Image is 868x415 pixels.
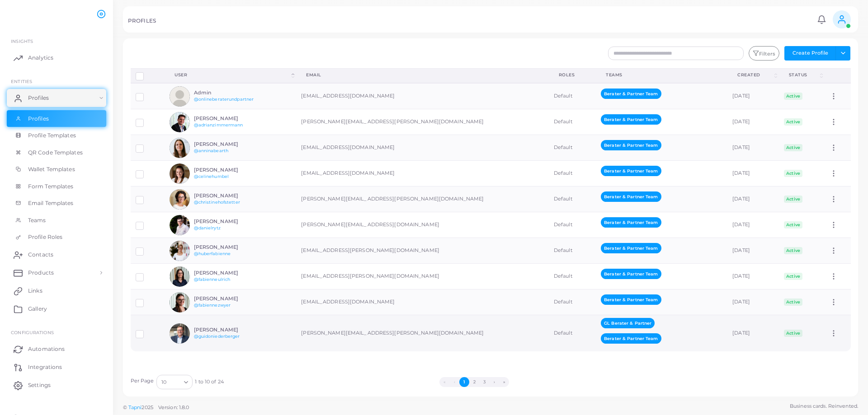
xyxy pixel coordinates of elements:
span: Profiles [28,115,49,123]
a: Form Templates [7,178,106,195]
span: Berater & Partner Team [601,89,661,99]
a: Analytics [7,49,106,67]
td: [EMAIL_ADDRESS][DOMAIN_NAME] [296,83,549,109]
a: Products [7,264,106,282]
h6: [PERSON_NAME] [194,219,260,224]
span: Contacts [28,251,53,259]
a: @anninabearth [194,148,228,153]
button: Filters [749,46,779,61]
h5: PROFILES [128,18,156,24]
a: Integrations [7,358,106,376]
a: Gallery [7,300,106,318]
th: Row-selection [131,68,165,83]
button: Create Profile [784,46,836,61]
a: @guidoniederberger [194,334,240,339]
a: Contacts [7,246,106,264]
img: avatar [170,323,190,344]
a: Profiles [7,110,106,127]
div: Status [789,72,818,78]
a: Profile Roles [7,228,106,246]
span: 10 [161,378,166,387]
span: Profile Templates [28,131,76,140]
input: Search for option [167,377,180,387]
td: [PERSON_NAME][EMAIL_ADDRESS][PERSON_NAME][DOMAIN_NAME] [296,109,549,135]
a: @fabiennezwyer [194,303,231,308]
td: Default [549,238,596,264]
span: Links [28,287,42,295]
img: avatar [170,86,190,107]
h6: [PERSON_NAME] [194,193,260,199]
a: Tapni [128,404,142,410]
span: Automations [28,345,65,353]
span: Berater & Partner Team [601,114,661,125]
a: Wallet Templates [7,161,106,178]
a: Email Templates [7,195,106,212]
span: Active [784,170,803,177]
a: Automations [7,340,106,358]
a: @huberfabienne [194,251,231,256]
span: Analytics [28,54,53,62]
span: Products [28,269,54,277]
a: @fabienneulrich [194,277,231,282]
div: Teams [606,72,717,78]
span: Active [784,144,803,151]
td: Default [549,161,596,187]
span: Profile Roles [28,233,62,241]
button: Go to next page [489,377,499,387]
img: avatar [170,215,190,235]
img: avatar [170,266,190,287]
button: Go to page 1 [459,377,469,387]
td: Default [549,315,596,351]
button: Go to last page [499,377,509,387]
span: 1 to 10 of 24 [195,378,223,386]
td: [EMAIL_ADDRESS][DOMAIN_NAME] [296,135,549,161]
td: [PERSON_NAME][EMAIL_ADDRESS][DOMAIN_NAME] [296,212,549,238]
span: Form Templates [28,182,74,191]
td: [DATE] [727,109,778,135]
ul: Pagination [224,377,725,387]
span: INSIGHTS [11,38,33,44]
button: Go to page 3 [479,377,489,387]
span: Berater & Partner Team [601,217,661,228]
td: Default [549,264,596,289]
a: @celinehumbel [194,174,229,179]
td: [DATE] [727,187,778,212]
span: QR Code Templates [28,149,83,157]
img: avatar [170,241,190,261]
a: @danielrytz [194,225,221,230]
th: Action [825,68,851,83]
td: [DATE] [727,161,778,187]
a: @adrianzimmermann [194,122,243,127]
a: Links [7,282,106,300]
span: Berater & Partner Team [601,191,661,202]
h6: [PERSON_NAME] [194,141,260,147]
td: [PERSON_NAME][EMAIL_ADDRESS][PERSON_NAME][DOMAIN_NAME] [296,315,549,351]
td: Default [549,289,596,315]
button: Go to page 2 [469,377,479,387]
td: Default [549,83,596,109]
img: avatar [170,163,190,184]
span: Business cards. Reinvented. [790,402,858,410]
a: Profile Templates [7,127,106,144]
td: [DATE] [727,264,778,289]
span: Active [784,196,803,203]
span: Berater & Partner Team [601,294,661,305]
td: [DATE] [727,83,778,109]
td: Default [549,187,596,212]
h6: [PERSON_NAME] [194,327,260,333]
td: Default [549,109,596,135]
span: Berater & Partner Team [601,166,661,176]
span: Integrations [28,363,62,371]
span: Active [784,247,803,254]
td: [EMAIL_ADDRESS][PERSON_NAME][DOMAIN_NAME] [296,264,549,289]
span: Berater & Partner Team [601,243,661,253]
img: avatar [170,138,190,158]
a: Profiles [7,89,106,107]
span: Active [784,273,803,280]
span: 2025 [142,404,153,411]
td: [DATE] [727,289,778,315]
span: © [123,404,189,411]
td: [EMAIL_ADDRESS][PERSON_NAME][DOMAIN_NAME] [296,238,549,264]
div: User [175,72,290,78]
td: [EMAIL_ADDRESS][DOMAIN_NAME] [296,161,549,187]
